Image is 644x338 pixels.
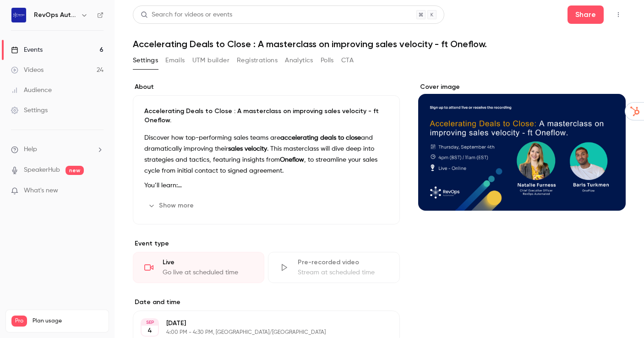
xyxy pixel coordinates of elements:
[93,187,104,195] iframe: Noticeable Trigger
[228,146,267,152] strong: sales velocity
[166,329,351,336] p: 4:00 PM - 4:30 PM, [GEOGRAPHIC_DATA]/[GEOGRAPHIC_DATA]
[268,252,399,283] div: Pre-recorded videoStream at scheduled time
[34,11,77,20] h6: RevOps Automated
[166,319,351,328] p: [DATE]
[192,53,229,68] button: UTM builder
[418,82,626,92] label: Cover image
[11,145,104,154] li: help-dropdown-opener
[24,186,58,196] span: What's new
[133,53,158,68] button: Settings
[142,319,158,326] div: SEP
[237,53,278,68] button: Registrations
[144,180,388,191] p: You’ll learn:
[133,239,400,248] p: Event type
[280,135,361,141] strong: accelerating deals to close
[133,252,264,283] div: LiveGo live at scheduled time
[11,65,44,75] div: Videos
[11,8,26,22] img: RevOps Automated
[568,5,604,24] button: Share
[65,166,84,175] span: new
[147,326,152,335] p: 4
[11,45,43,55] div: Events
[24,145,37,154] span: Help
[321,53,334,68] button: Polls
[163,268,253,277] div: Go live at scheduled time
[11,316,27,327] span: Pro
[341,53,354,68] button: CTA
[418,82,626,211] section: Cover image
[24,165,60,175] a: SpeakerHub
[285,53,313,68] button: Analytics
[133,38,626,49] h1: Accelerating Deals to Close : A masterclass on improving sales velocity - ft Oneflow.
[133,298,400,307] label: Date and time
[33,317,103,325] span: Plan usage
[298,258,388,267] div: Pre-recorded video
[144,107,388,125] p: Accelerating Deals to Close : A masterclass on improving sales velocity - ft Oneflow.
[298,268,388,277] div: Stream at scheduled time
[144,198,199,213] button: Show more
[280,157,304,163] strong: Oneflow
[11,106,48,115] div: Settings
[163,258,253,267] div: Live
[133,82,400,92] label: About
[141,10,232,20] div: Search for videos or events
[144,132,388,176] p: Discover how top-performing sales teams are and dramatically improving their . This masterclass w...
[165,53,185,68] button: Emails
[11,86,52,95] div: Audience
